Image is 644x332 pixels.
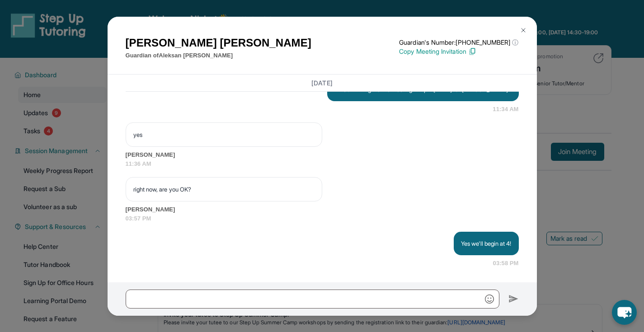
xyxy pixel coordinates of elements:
[126,35,311,51] h1: [PERSON_NAME] [PERSON_NAME]
[399,47,518,56] p: Copy Meeting Invitation
[512,38,518,47] span: ⓘ
[133,185,315,194] p: right now, are you OK?
[612,300,637,325] button: chat-button
[133,130,315,139] p: yes
[508,294,519,304] img: Send icon
[126,150,519,159] span: [PERSON_NAME]
[493,105,518,114] span: 11:34 AM
[126,205,519,214] span: [PERSON_NAME]
[468,47,476,56] img: Copy Icon
[126,214,519,223] span: 03:57 PM
[485,295,494,304] img: Emoji
[126,78,519,87] h3: [DATE]
[126,159,519,168] span: 11:36 AM
[493,259,519,268] span: 03:58 PM
[399,38,518,47] p: Guardian's Number: [PHONE_NUMBER]
[520,27,527,34] img: Close Icon
[126,51,311,60] p: Guardian of Aleksan [PERSON_NAME]
[461,239,511,248] p: Yes we'll begin at 4!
